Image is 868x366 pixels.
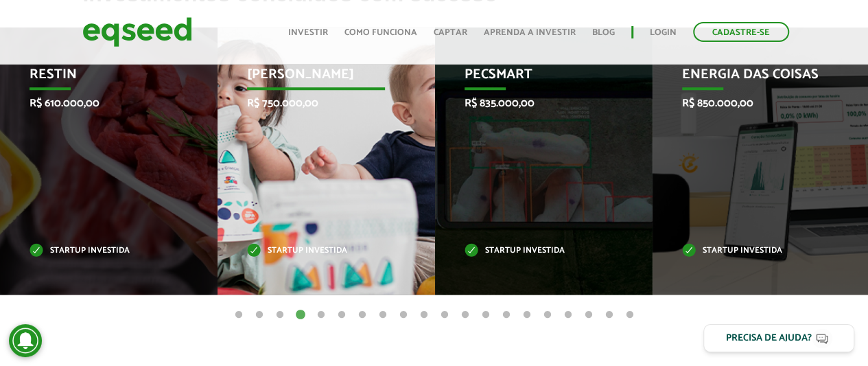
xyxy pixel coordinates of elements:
[232,308,246,322] button: 1 of 20
[650,28,677,37] a: Login
[592,28,615,37] a: Blog
[355,308,369,322] button: 7 of 20
[561,308,575,322] button: 17 of 20
[465,97,602,110] p: R$ 835.000,00
[30,67,167,90] p: Restin
[247,97,385,110] p: R$ 750.000,00
[247,247,385,255] p: Startup investida
[30,97,167,110] p: R$ 610.000,00
[294,308,307,322] button: 4 of 20
[682,67,820,90] p: Energia das Coisas
[30,247,167,255] p: Startup investida
[335,308,349,322] button: 6 of 20
[376,308,390,322] button: 8 of 20
[623,308,637,322] button: 20 of 20
[602,308,616,322] button: 19 of 20
[582,308,596,322] button: 18 of 20
[344,28,417,37] a: Como funciona
[438,308,451,322] button: 11 of 20
[682,247,820,255] p: Startup investida
[465,67,602,90] p: Pecsmart
[253,308,266,322] button: 2 of 20
[541,308,554,322] button: 16 of 20
[417,308,431,322] button: 10 of 20
[247,67,385,90] p: [PERSON_NAME]
[500,308,513,322] button: 14 of 20
[273,308,287,322] button: 3 of 20
[397,308,410,322] button: 9 of 20
[479,308,493,322] button: 13 of 20
[484,28,576,37] a: Aprenda a investir
[288,28,328,37] a: Investir
[520,308,534,322] button: 15 of 20
[458,308,472,322] button: 12 of 20
[693,22,789,42] a: Cadastre-se
[465,247,602,255] p: Startup investida
[314,308,328,322] button: 5 of 20
[82,14,192,50] img: EqSeed
[434,28,467,37] a: Captar
[682,97,820,110] p: R$ 850.000,00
